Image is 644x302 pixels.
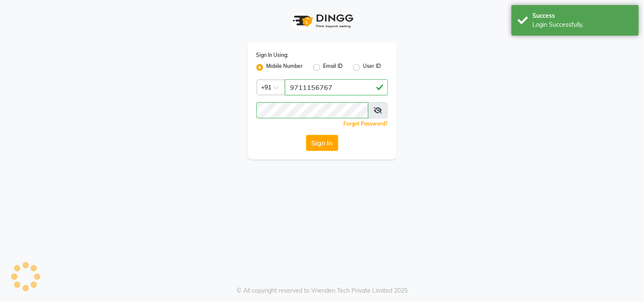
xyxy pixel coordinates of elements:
img: logo1.svg [288,8,356,34]
input: Username [256,102,369,118]
label: User ID [363,62,381,73]
input: Username [285,79,388,95]
div: Login Successfully. [533,20,633,29]
div: Success [533,11,633,20]
button: Sign In [306,135,338,151]
label: Email ID [323,62,343,73]
label: Mobile Number [267,62,303,73]
label: Sign In Using: [256,51,289,59]
a: Forgot Password? [344,120,388,127]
